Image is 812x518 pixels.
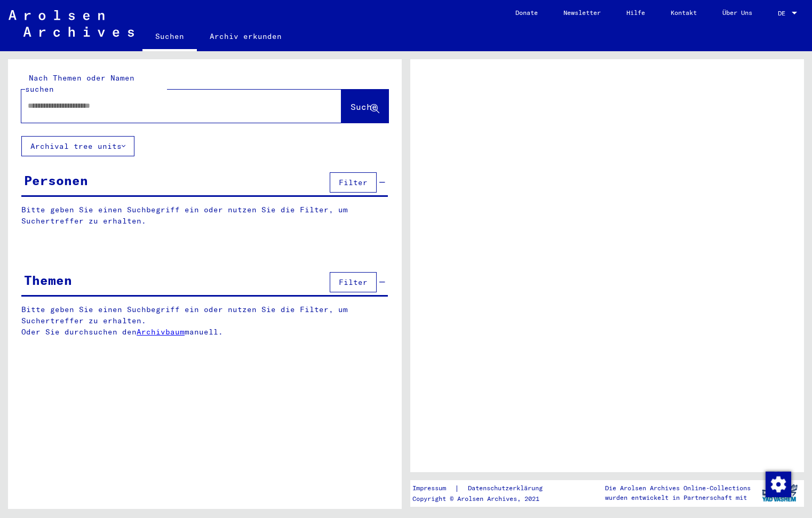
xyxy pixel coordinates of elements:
p: Copyright © Arolsen Archives, 2021 [412,494,555,504]
p: Bitte geben Sie einen Suchbegriff ein oder nutzen Sie die Filter, um Suchertreffer zu erhalten. O... [21,304,388,338]
button: Suche [341,90,388,123]
p: Bitte geben Sie einen Suchbegriff ein oder nutzen Sie die Filter, um Suchertreffer zu erhalten. [21,204,388,227]
span: Filter [339,178,368,187]
a: Suchen [142,23,197,51]
a: Archivbaum [137,327,185,337]
img: Arolsen_neg.svg [9,10,134,37]
button: Filter [330,272,377,292]
button: Filter [330,172,377,193]
p: wurden entwickelt in Partnerschaft mit [605,493,751,503]
span: DE [778,10,790,17]
mat-label: Nach Themen oder Namen suchen [25,73,134,94]
p: Die Arolsen Archives Online-Collections [605,483,751,493]
button: Archival tree units [21,136,134,156]
img: yv_logo.png [760,480,800,506]
span: Filter [339,277,368,287]
a: Impressum [412,483,455,494]
div: Themen [24,270,72,290]
div: | [412,483,555,494]
span: Suche [351,101,377,112]
a: Archiv erkunden [197,23,294,49]
div: Personen [24,171,88,190]
a: Datenschutzerklärung [459,483,555,494]
img: Zustimmung ändern [766,472,791,497]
